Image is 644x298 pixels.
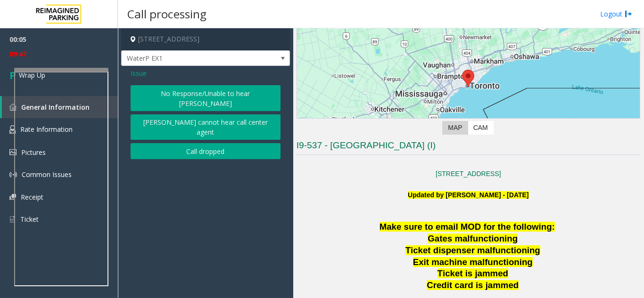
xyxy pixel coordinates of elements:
img: 'icon' [9,194,16,200]
h4: [STREET_ADDRESS] [121,28,290,50]
button: [PERSON_NAME] cannot hear call center agent [131,114,281,140]
img: 'icon' [9,171,17,178]
label: CAM [468,121,494,135]
a: General Information [2,96,118,118]
span: WaterP EX1 [122,51,256,66]
button: Call dropped [131,143,281,159]
img: 'icon' [9,215,16,224]
img: 'icon' [9,104,17,111]
span: Make sure to email MOD for the following: [380,222,555,232]
span: Credit card is jammed [427,280,519,290]
span: Exit machine malfunctioning [413,257,533,267]
span: Issue [131,68,147,78]
div: 10 Bay Street, Toronto, ON [462,70,474,87]
h3: I9-537 - [GEOGRAPHIC_DATA] (I) [297,139,640,155]
img: logout [625,9,632,19]
b: Updated by [PERSON_NAME] - [DATE] [408,191,528,199]
a: Logout [600,9,632,19]
img: 'icon' [9,149,17,155]
img: 'icon' [9,125,16,134]
h3: Call processing [123,2,211,25]
span: Gates malfunctioning [428,234,518,243]
label: Map [442,121,468,135]
span: Ticket dispenser malfunctioning [405,245,540,255]
button: No Response/Unable to hear [PERSON_NAME] [131,85,281,111]
a: [STREET_ADDRESS] [436,170,501,177]
span: Ticket is jammed [438,268,508,278]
